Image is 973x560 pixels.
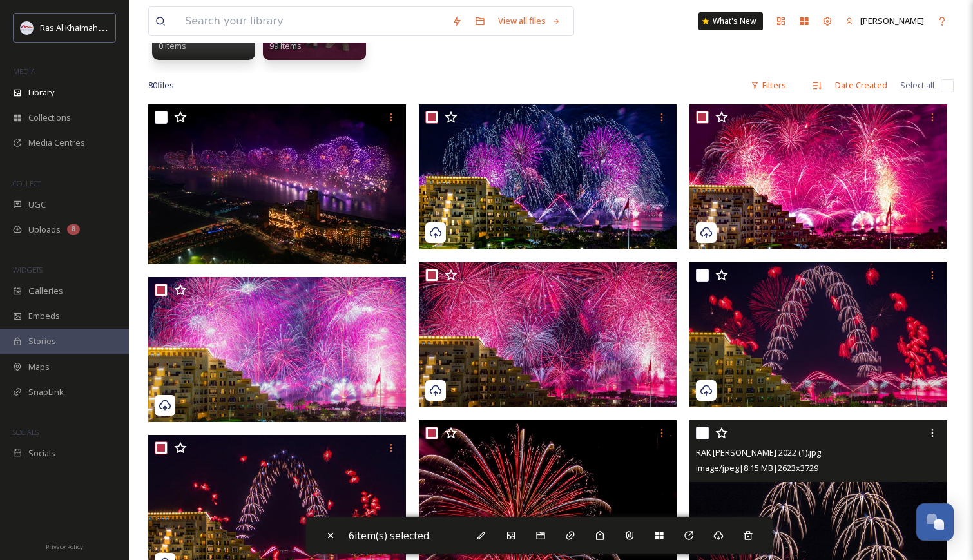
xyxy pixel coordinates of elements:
[13,427,39,437] span: SOCIALS
[21,21,34,34] img: Logo_RAKTDA_RGB-01.png
[148,277,406,422] img: RAK NYE 2022 (6).jpg
[349,528,431,543] span: 6 item(s) selected.
[696,447,821,458] span: RAK [PERSON_NAME] 2022 (1).jpg
[28,111,71,124] span: Collections
[28,285,63,297] span: Galleries
[28,310,60,322] span: Embeds
[698,12,763,30] a: What's New
[28,198,46,211] span: UGC
[13,66,35,76] span: MEDIA
[28,137,85,149] span: Media Centres
[829,73,894,98] div: Date Created
[28,224,61,236] span: Uploads
[28,386,64,398] span: SnapLink
[13,265,43,275] span: WIDGETS
[13,179,41,188] span: COLLECT
[689,262,947,407] img: RAK NYE 2022 (4).jpg
[148,104,406,264] img: Ras Al Khaimah New Years Eve_2024.jpg
[28,86,54,99] span: Library
[40,21,222,34] span: Ras Al Khaimah Tourism Development Authority
[178,7,445,35] input: Search your library
[744,73,793,98] div: Filters
[419,104,677,249] img: RAK NYE 2022 (8).jpg
[696,462,818,474] span: image/jpeg | 8.15 MB | 2623 x 3729
[916,503,954,541] button: Open Chat
[159,40,186,52] span: 0 items
[46,538,83,554] a: Privacy Policy
[860,15,924,26] span: [PERSON_NAME]
[28,361,50,373] span: Maps
[419,262,677,407] img: RAK NYE 2022 (5).jpg
[900,79,934,92] span: Select all
[46,543,83,551] span: Privacy Policy
[28,447,55,459] span: Socials
[269,40,302,52] span: 99 items
[28,335,56,347] span: Stories
[839,8,930,34] a: [PERSON_NAME]
[67,224,80,235] div: 8
[492,8,567,34] a: View all files
[148,79,174,92] span: 80 file s
[689,104,947,249] img: RAK NYE 2022 (7).jpg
